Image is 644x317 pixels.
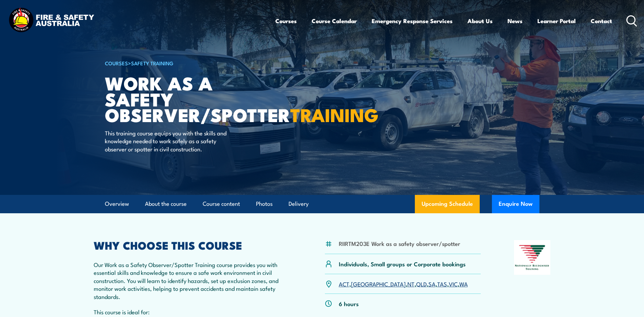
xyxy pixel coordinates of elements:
a: News [508,12,522,30]
a: Overview [105,195,129,213]
strong: TRAINING [290,100,379,128]
a: SA [428,280,436,288]
a: Upcoming Schedule [415,195,480,213]
p: Our Work as a Safety Observer/Spotter Training course provides you with essential skills and know... [94,261,292,300]
h6: > [105,59,273,67]
a: NT [407,280,415,288]
a: Safety Training [131,59,173,67]
h1: Work as a Safety Observer/Spotter [105,75,273,122]
a: COURSES [105,59,128,67]
p: Individuals, Small groups or Corporate bookings [339,260,466,268]
p: This course is ideal for: [94,308,292,316]
img: Nationally Recognised Training logo. [514,240,551,275]
a: Contact [591,12,612,30]
a: Photos [256,195,273,213]
a: About the course [145,195,187,213]
p: This training course equips you with the skills and knowledge needed to work safely as a safety o... [105,129,229,153]
a: Learner Portal [537,12,576,30]
p: 6 hours [339,300,359,307]
a: TAS [437,280,447,288]
a: VIC [449,280,458,288]
button: Enquire Now [492,195,539,213]
li: RIIRTM203E Work as a safety observer/spotter [339,239,460,247]
a: Delivery [289,195,309,213]
a: Course content [203,195,240,213]
h2: WHY CHOOSE THIS COURSE [94,240,292,250]
a: QLD [416,280,427,288]
a: ACT [339,280,349,288]
a: About Us [467,12,493,30]
p: , , , , , , , [339,280,468,288]
a: [GEOGRAPHIC_DATA] [351,280,406,288]
a: Emergency Response Services [372,12,453,30]
a: WA [459,280,468,288]
a: Courses [275,12,297,30]
a: Course Calendar [312,12,357,30]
